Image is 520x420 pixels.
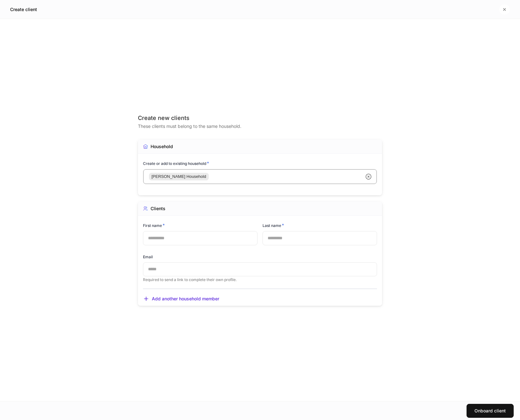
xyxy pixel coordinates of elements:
[474,409,506,413] div: Onboard client
[143,296,219,302] button: Add another household member
[10,6,37,13] h5: Create client
[151,205,165,212] div: Clients
[151,143,173,150] div: Household
[138,122,382,129] div: These clients must belong to the same household.
[143,222,165,229] h6: First name
[143,277,377,282] p: Required to send a link to complete their own profile.
[467,404,514,418] button: Onboard client
[138,114,382,122] div: Create new clients
[263,222,284,229] h6: Last name
[143,254,153,260] h6: Email
[143,160,209,166] h6: Create or add to existing household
